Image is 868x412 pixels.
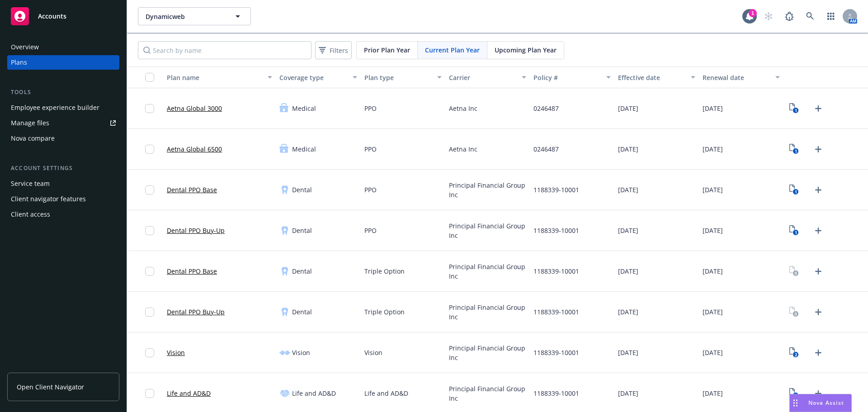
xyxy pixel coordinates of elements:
[11,131,55,146] div: Nova compare
[618,104,638,113] span: [DATE]
[315,41,352,59] button: Filters
[449,303,526,322] span: Principal Financial Group Inc
[279,73,347,82] div: Coverage type
[811,386,826,401] a: Upload Plan Documents
[292,348,310,357] span: Vision
[145,226,154,235] input: Toggle Row Selected
[787,386,802,401] a: View Plan Documents
[703,144,723,154] span: [DATE]
[449,180,526,199] span: Principal Financial Group Inc
[145,389,154,398] input: Toggle Row Selected
[703,388,723,398] span: [DATE]
[138,7,251,25] button: Dynamicweb
[787,142,802,156] a: View Plan Documents
[787,346,802,360] a: View Plan Documents
[364,266,405,276] span: Triple Option
[811,223,826,238] a: Upload Plan Documents
[533,266,579,276] span: 1188339-10001
[530,66,614,88] button: Policy #
[618,307,638,317] span: [DATE]
[145,308,154,317] input: Toggle Row Selected
[276,66,360,88] button: Coverage type
[533,144,559,154] span: 0246487
[167,226,225,235] a: Dental PPO Buy-Up
[811,346,826,360] a: Upload Plan Documents
[11,192,86,206] div: Client navigator features
[364,226,377,235] span: PPO
[795,230,797,236] text: 1
[11,100,99,115] div: Employee experience builder
[533,307,579,317] span: 1188339-10001
[495,45,557,55] span: Upcoming Plan Year
[167,348,185,357] a: Vision
[533,388,579,398] span: 1188339-10001
[167,104,222,113] a: Aetna Global 3000
[811,264,826,279] a: Upload Plan Documents
[11,207,50,222] div: Client access
[703,104,723,113] span: [DATE]
[364,185,377,194] span: PPO
[11,40,39,54] div: Overview
[7,207,119,222] a: Client access
[7,116,119,130] a: Manage files
[703,348,723,357] span: [DATE]
[364,104,377,113] span: PPO
[795,352,797,358] text: 2
[145,73,154,82] input: Select all
[787,183,802,197] a: View Plan Documents
[11,116,49,130] div: Manage files
[292,266,312,276] span: Dental
[811,142,826,156] a: Upload Plan Documents
[146,12,224,21] span: Dynamicweb
[449,221,526,240] span: Principal Financial Group Inc
[533,73,601,82] div: Policy #
[703,266,723,276] span: [DATE]
[7,192,119,206] a: Client navigator features
[11,55,27,70] div: Plans
[7,4,119,29] a: Accounts
[292,226,312,235] span: Dental
[618,266,638,276] span: [DATE]
[425,45,480,55] span: Current Plan Year
[703,226,723,235] span: [DATE]
[795,148,797,154] text: 1
[7,131,119,146] a: Nova compare
[167,73,262,82] div: Plan name
[533,226,579,235] span: 1188339-10001
[618,388,638,398] span: [DATE]
[449,144,477,154] span: Aetna Inc
[618,73,685,82] div: Effective date
[699,66,783,88] button: Renewal date
[787,101,802,116] a: View Plan Documents
[445,66,530,88] button: Carrier
[449,343,526,362] span: Principal Financial Group Inc
[780,7,798,25] a: Report a Bug
[167,144,222,154] a: Aetna Global 6500
[787,223,802,238] a: View Plan Documents
[145,104,154,113] input: Toggle Row Selected
[11,176,50,191] div: Service team
[618,348,638,357] span: [DATE]
[801,7,819,25] a: Search
[361,66,445,88] button: Plan type
[167,388,211,398] a: Life and AD&D
[167,185,217,194] a: Dental PPO Base
[787,305,802,319] a: View Plan Documents
[7,176,119,191] a: Service team
[317,44,350,57] span: Filters
[811,183,826,197] a: Upload Plan Documents
[145,348,154,357] input: Toggle Row Selected
[364,45,410,55] span: Prior Plan Year
[17,382,84,392] span: Open Client Navigator
[614,66,699,88] button: Effective date
[7,164,119,173] div: Account settings
[145,267,154,276] input: Toggle Row Selected
[790,394,801,412] div: Drag to move
[364,307,405,317] span: Triple Option
[364,144,377,154] span: PPO
[145,185,154,194] input: Toggle Row Selected
[618,185,638,194] span: [DATE]
[292,388,336,398] span: Life and AD&D
[145,145,154,154] input: Toggle Row Selected
[787,264,802,279] a: View Plan Documents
